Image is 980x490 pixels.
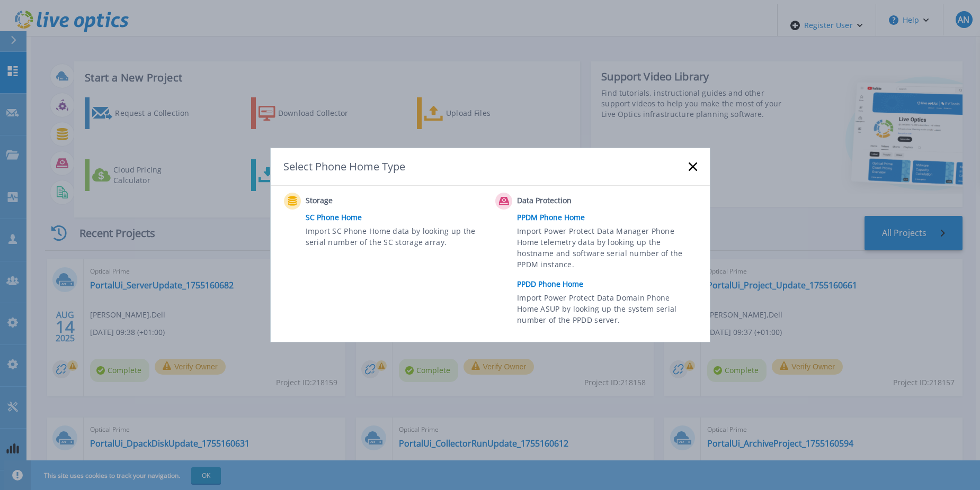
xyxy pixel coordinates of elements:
[306,210,491,225] a: SC Phone Home
[517,210,702,225] a: PPDM Phone Home
[306,225,482,250] span: Import SC Phone Home data by looking up the serial number of the SC storage array.
[283,159,406,174] div: Select Phone Home Type
[517,195,622,207] span: Data Protection
[517,276,702,292] a: PPDD Phone Home
[517,225,693,274] span: Import Power Protect Data Manager Phone Home telemetry data by looking up the hostname and softwa...
[517,292,693,329] span: Import Power Protect Data Domain Phone Home ASUP by looking up the system serial number of the PP...
[306,195,411,207] span: Storage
